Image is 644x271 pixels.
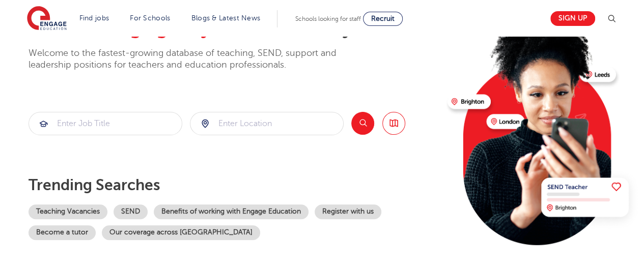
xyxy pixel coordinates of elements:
[371,15,395,22] span: Recruit
[130,14,170,22] a: For Schools
[114,204,148,219] a: SEND
[29,112,182,135] input: Submit
[363,12,403,26] a: Recruit
[29,204,107,219] a: Teaching Vacancies
[27,6,67,32] img: Engage Education
[550,11,595,26] a: Sign up
[29,176,439,194] p: Trending searches
[190,112,344,135] div: Submit
[191,14,261,22] a: Blogs & Latest News
[29,47,365,71] p: Welcome to the fastest-growing database of teaching, SEND, support and leadership positions for t...
[190,112,343,135] input: Submit
[102,225,260,240] a: Our coverage across [GEOGRAPHIC_DATA]
[315,204,381,219] a: Register with us
[79,14,109,22] a: Find jobs
[29,112,182,135] div: Submit
[351,112,374,135] button: Search
[29,225,96,240] a: Become a tutor
[154,204,309,219] a: Benefits of working with Engage Education
[295,15,361,22] span: Schools looking for staff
